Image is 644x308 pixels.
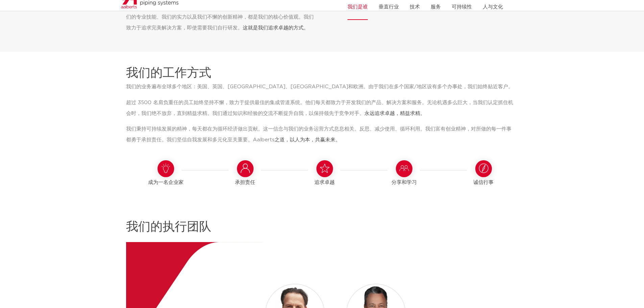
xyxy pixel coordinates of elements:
font: 永远追求卓越，精益求精。 [364,111,425,116]
font: 之道，以人为本，共赢未来。 [275,137,340,142]
font: 成为一名企业家 [148,180,184,185]
font: 超过 3500 名肩负重任的员工始终坚持不懈，致力于提供最佳的集成管道系统。他们每天都致力于开发我们的产品、解决方案和服务。无论机遇多么巨大，当我们认定抓住机会时，我们绝不放弃，直到精益求精。我... [126,100,513,116]
font: 我们是谁 [348,4,368,9]
font: 我们的业务遍布全球多个地区：美国、英国、[GEOGRAPHIC_DATA]、[GEOGRAPHIC_DATA]和欧洲。由于我们在多个国家/地区设有多个办事处，我们始终贴近客户。 [126,84,513,89]
font: 技术 [410,4,420,9]
font: 诚信行事 [473,180,494,185]
font: 我们秉持可持续发展的精神，每天都在为循环经济做出贡献。这一信念与我们的业务运营方式息息相关。反思、减少使用、循环利用。我们富有创业精神，对所做的每一件事都勇于承担责任。我们坚信自我发展和多元化至... [126,126,511,142]
font: 我们的执行团队 [126,221,211,233]
font: 因此，无论项目构思、安装还是持续维护，我们都能提供真正完整的系统和服务。我们的专业技能、我们的实力以及我们不懈的创新精神，都是我们的核心价值观。我们致力于追求完美解决方案，即使需要我们自行研发。 [126,4,314,30]
font: 人与文化 [483,4,503,9]
font: 分享和学习 [391,180,417,185]
font: 可持续性 [452,4,472,9]
font: 承担责任 [235,180,255,185]
font: 这就是我们追求卓越的方式。 [243,25,309,30]
font: 我们的工作方式 [126,67,211,79]
font: 服务 [431,4,441,9]
font: 追求卓越 [314,180,335,185]
font: 垂直行业 [379,4,399,9]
